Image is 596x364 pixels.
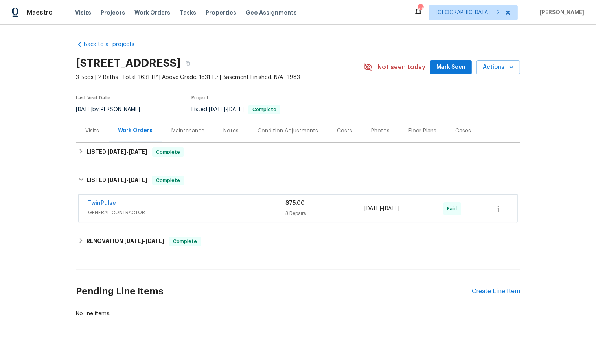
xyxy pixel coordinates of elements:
[76,168,520,193] div: LISTED [DATE]-[DATE]Complete
[76,107,92,112] span: [DATE]
[129,149,147,154] span: [DATE]
[124,238,164,244] span: -
[364,206,381,211] span: [DATE]
[223,127,239,135] div: Notes
[285,210,364,217] div: 3 Repairs
[86,176,147,185] h6: LISTED
[27,9,53,17] span: Maestro
[76,232,520,251] div: RENOVATION [DATE]-[DATE]Complete
[337,127,352,135] div: Costs
[76,310,520,318] div: No line items.
[180,10,196,15] span: Tasks
[107,177,126,183] span: [DATE]
[134,9,170,17] span: Work Orders
[191,96,209,100] span: Project
[171,127,204,135] div: Maintenance
[88,209,285,217] span: GENERAL_CONTRACTOR
[476,60,520,75] button: Actions
[430,60,472,75] button: Mark Seen
[191,107,280,112] span: Listed
[371,127,390,135] div: Photos
[258,127,318,135] div: Condition Adjustments
[285,200,305,206] span: $75.00
[383,206,399,211] span: [DATE]
[76,40,151,48] a: Back to all projects
[209,107,225,112] span: [DATE]
[129,177,147,183] span: [DATE]
[377,63,425,71] span: Not seen today
[436,63,465,72] span: Mark Seen
[76,143,520,162] div: LISTED [DATE]-[DATE]Complete
[436,9,500,17] span: [GEOGRAPHIC_DATA] + 2
[249,107,280,112] span: Complete
[170,237,200,245] span: Complete
[418,5,423,13] div: 58
[447,205,460,213] span: Paid
[472,288,520,295] div: Create Line Item
[107,149,147,154] span: -
[107,149,126,154] span: [DATE]
[246,9,297,17] span: Geo Assignments
[206,9,236,17] span: Properties
[88,200,116,206] a: TwinPulse
[181,56,195,70] button: Copy Address
[209,107,244,112] span: -
[101,9,125,17] span: Projects
[107,177,147,183] span: -
[145,238,164,244] span: [DATE]
[455,127,471,135] div: Cases
[153,176,183,184] span: Complete
[76,105,149,114] div: by [PERSON_NAME]
[76,273,472,310] h2: Pending Line Items
[85,127,99,135] div: Visits
[153,148,183,156] span: Complete
[364,205,399,213] span: -
[75,9,91,17] span: Visits
[76,59,181,67] h2: [STREET_ADDRESS]
[408,127,436,135] div: Floor Plans
[86,147,147,157] h6: LISTED
[227,107,244,112] span: [DATE]
[76,96,110,100] span: Last Visit Date
[124,238,143,244] span: [DATE]
[86,237,164,246] h6: RENOVATION
[537,9,584,17] span: [PERSON_NAME]
[118,127,153,134] div: Work Orders
[76,74,363,81] span: 3 Beds | 2 Baths | Total: 1631 ft² | Above Grade: 1631 ft² | Basement Finished: N/A | 1983
[483,63,514,72] span: Actions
